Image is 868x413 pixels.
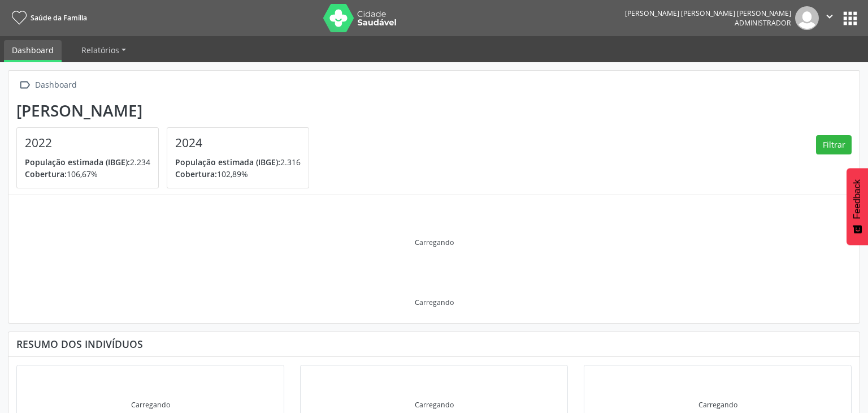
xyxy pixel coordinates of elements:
a: Dashboard [4,40,62,62]
span: Administrador [735,18,791,28]
span: Cobertura: [25,169,67,179]
a:  Dashboard [16,77,79,93]
div: Carregando [131,400,170,410]
h4: 2024 [175,136,301,150]
a: Saúde da Família [8,8,87,27]
p: 2.234 [25,156,150,168]
span: Cobertura: [175,169,217,179]
h4: 2022 [25,136,150,150]
span: População estimada (IBGE): [175,157,280,167]
p: 2.316 [175,156,301,168]
div: Carregando [698,400,737,410]
img: img [795,6,819,30]
button: apps [840,8,860,28]
div: Carregando [415,400,454,410]
span: Relatórios [81,45,119,55]
p: 102,89% [175,168,301,180]
span: População estimada (IBGE): [25,157,130,167]
i:  [16,77,33,93]
span: Saúde da Família [31,13,87,23]
a: Relatórios [73,40,134,60]
button:  [819,6,840,30]
p: 106,67% [25,168,150,180]
div: Dashboard [33,77,79,93]
div: Carregando [415,238,454,247]
button: Filtrar [816,135,852,154]
div: Carregando [415,298,454,307]
i:  [823,10,836,23]
span: Feedback [852,179,862,219]
div: Resumo dos indivíduos [16,338,852,350]
div: [PERSON_NAME] [16,101,317,120]
div: [PERSON_NAME] [PERSON_NAME] [PERSON_NAME] [625,8,791,18]
button: Feedback - Mostrar pesquisa [847,168,868,245]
